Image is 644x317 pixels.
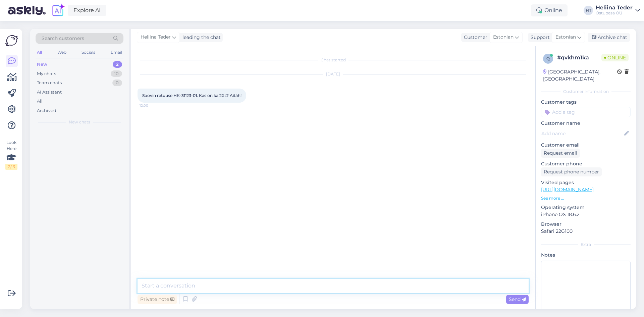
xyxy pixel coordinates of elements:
div: Extra [541,242,631,248]
p: Customer tags [541,99,631,106]
div: Support [528,34,550,41]
div: 2 [113,61,122,68]
div: [DATE] [138,71,529,77]
div: All [37,98,43,105]
span: Search customers [42,35,84,42]
div: 0 [112,80,122,86]
div: Chat started [138,57,529,63]
span: Estonian [555,34,576,41]
div: Ostupesa OÜ [596,10,633,16]
img: Askly Logo [5,34,18,47]
div: 10 [111,70,122,77]
input: Add name [541,130,623,137]
div: Private note [138,295,177,304]
div: Web [56,48,68,57]
span: Heliina Teder [141,34,171,41]
p: See more ... [541,195,631,201]
div: HT [584,6,593,15]
span: Soovin retuuse HK-31123-01. Kas on ka 2XL? Aitäh! [142,93,241,98]
div: Look Here [5,140,17,170]
p: Notes [541,252,631,259]
a: Explore AI [68,5,106,16]
div: All [36,48,43,57]
div: 2 / 3 [5,164,17,170]
div: [GEOGRAPHIC_DATA], [GEOGRAPHIC_DATA] [543,68,617,83]
div: Archive chat [588,33,630,42]
div: Email [109,48,123,57]
div: Request email [541,149,580,158]
div: Online [531,4,568,16]
span: 12:00 [140,103,165,108]
div: AI Assistant [37,89,62,96]
div: leading the chat [180,34,221,41]
span: q [546,56,550,61]
div: Socials [80,48,97,57]
p: Operating system [541,204,631,211]
div: Team chats [37,80,62,86]
div: New [37,61,47,68]
div: Archived [37,107,56,114]
div: Customer information [541,89,631,95]
p: Customer email [541,142,631,149]
img: explore-ai [51,3,65,17]
a: [URL][DOMAIN_NAME] [541,187,594,193]
p: Customer phone [541,160,631,167]
div: Heliina Teder [596,5,633,10]
a: Heliina TederOstupesa OÜ [596,5,640,16]
p: Visited pages [541,179,631,186]
p: iPhone OS 18.6.2 [541,211,631,218]
div: Customer [461,34,487,41]
div: # qvkhm1ka [557,54,601,62]
span: Online [601,54,629,61]
p: Safari 22G100 [541,228,631,235]
span: New chats [69,119,90,125]
div: Request phone number [541,167,602,176]
span: Estonian [493,34,514,41]
span: Send [509,296,526,302]
p: Customer name [541,120,631,127]
div: My chats [37,70,56,77]
input: Add a tag [541,107,631,117]
p: Browser [541,221,631,228]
